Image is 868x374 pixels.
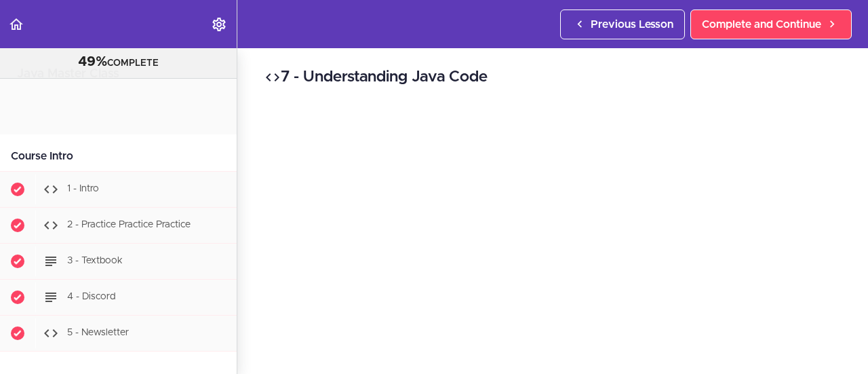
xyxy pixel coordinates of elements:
svg: Settings Menu [211,16,227,33]
span: 49% [78,55,107,69]
span: 1 - Intro [67,184,99,193]
span: 5 - Newsletter [67,328,129,337]
span: 4 - Discord [67,292,115,301]
svg: Back to course curriculum [8,16,24,33]
span: 2 - Practice Practice Practice [67,220,191,229]
a: Complete and Continue [690,10,852,39]
span: Complete and Continue [702,16,821,33]
h2: 7 - Understanding Java Code [264,66,841,89]
span: Previous Lesson [591,16,673,33]
span: 3 - Textbook [67,256,123,265]
div: COMPLETE [17,54,220,71]
a: Previous Lesson [560,10,685,39]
